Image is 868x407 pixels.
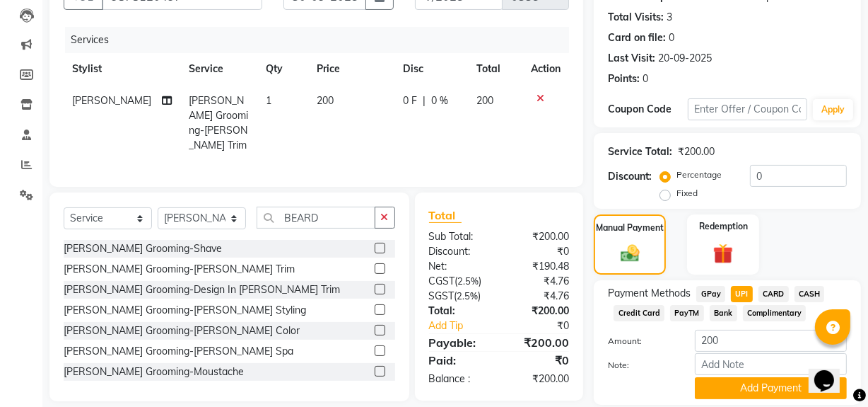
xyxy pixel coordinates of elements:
span: | [423,93,426,108]
div: [PERSON_NAME] Grooming-[PERSON_NAME] Color [64,323,300,338]
th: Action [522,53,569,85]
div: 0 [643,71,648,86]
span: 2.5% [457,290,479,302]
div: ₹190.48 [499,259,580,274]
input: Amount [695,330,847,352]
label: Amount: [597,335,684,348]
div: ₹200.00 [499,334,580,351]
div: ₹4.76 [499,274,580,289]
th: Price [308,53,395,85]
span: SGST [429,290,454,302]
div: 3 [667,10,672,25]
th: Qty [257,53,308,85]
img: _cash.svg [615,243,645,265]
span: Credit Card [614,305,664,321]
div: [PERSON_NAME] Grooming-Design In [PERSON_NAME] Trim [64,282,340,297]
span: PayTM [670,305,704,321]
th: Service [180,53,257,85]
span: GPay [696,286,725,302]
div: Last Visit: [608,51,655,66]
label: Fixed [676,187,698,200]
div: 0 [669,30,674,45]
span: [PERSON_NAME] [72,94,151,107]
label: Redemption [699,220,748,233]
div: ₹0 [512,319,580,333]
div: Paid: [418,352,499,369]
span: Complimentary [743,305,807,321]
div: [PERSON_NAME] Grooming-[PERSON_NAME] Spa [64,344,293,359]
div: Total Visits: [608,10,664,25]
div: ₹200.00 [499,304,580,319]
div: Sub Total: [418,229,499,244]
th: Disc [394,53,468,85]
span: Payment Methods [608,286,691,301]
span: 200 [317,94,334,107]
th: Stylist [64,53,180,85]
div: [PERSON_NAME] Grooming-[PERSON_NAME] Styling [64,303,306,318]
button: Add Payment [695,377,847,399]
span: 1 [266,94,271,107]
div: ₹4.76 [499,289,580,304]
button: Apply [813,99,853,120]
th: Total [468,53,522,85]
div: ( ) [418,289,499,304]
img: _gift.svg [707,241,739,266]
div: Net: [418,259,499,274]
label: Note: [597,359,684,372]
span: 0 F [403,93,417,108]
div: Total: [418,304,499,319]
div: ₹200.00 [678,144,715,159]
div: ₹200.00 [499,372,580,386]
span: CGST [429,275,455,287]
span: Bank [710,305,737,321]
div: Services [65,27,580,53]
span: 2.5% [458,275,479,287]
div: Coupon Code [608,102,688,117]
div: ₹0 [499,352,580,369]
div: Balance : [418,372,499,386]
a: Add Tip [418,319,512,333]
span: UPI [731,286,753,302]
input: Add Note [695,353,847,375]
span: Total [429,208,462,223]
span: [PERSON_NAME] Grooming-[PERSON_NAME] Trim [189,94,248,151]
label: Manual Payment [596,222,664,234]
div: Points: [608,71,640,86]
div: Service Total: [608,144,672,159]
div: 20-09-2025 [658,51,712,66]
span: CARD [758,286,789,302]
div: ₹200.00 [499,229,580,244]
div: [PERSON_NAME] Grooming-[PERSON_NAME] Trim [64,262,295,277]
input: Search or Scan [257,207,375,229]
label: Percentage [676,168,722,181]
span: 200 [476,94,493,107]
div: Payable: [418,334,499,351]
input: Enter Offer / Coupon Code [688,98,807,120]
span: CASH [794,286,825,302]
div: ₹0 [499,244,580,259]
span: 0 % [431,93,448,108]
div: Card on file: [608,30,666,45]
div: [PERSON_NAME] Grooming-Moustache [64,365,244,379]
div: Discount: [418,244,499,259]
div: ( ) [418,274,499,289]
div: [PERSON_NAME] Grooming-Shave [64,241,222,256]
iframe: chat widget [809,350,854,393]
div: Discount: [608,169,652,184]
